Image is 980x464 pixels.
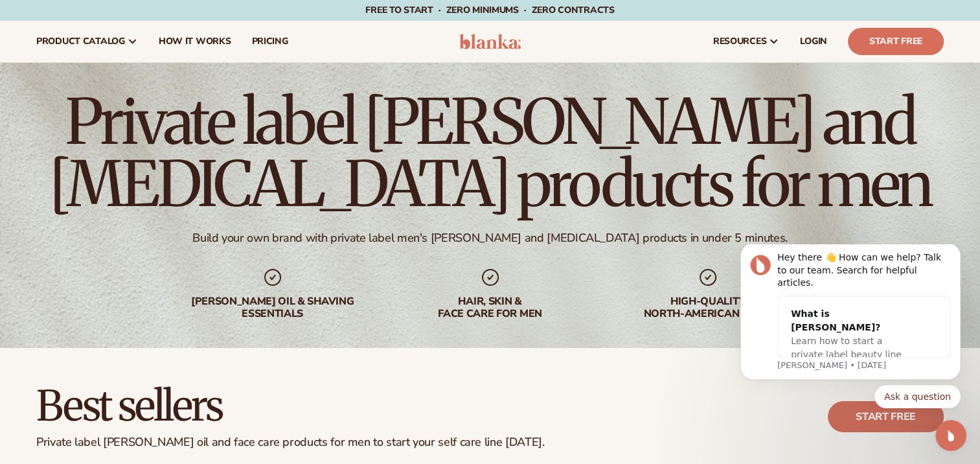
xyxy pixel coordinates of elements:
[935,420,966,451] iframe: Intercom live chat
[241,21,298,62] a: pricing
[407,296,573,320] div: hair, skin & face care for men
[56,115,230,127] p: Message from Lee, sent 4w ago
[19,141,240,164] div: Quick reply options
[625,296,791,320] div: High-quality North-american made
[251,36,288,47] span: pricing
[36,91,944,215] h1: Private label [PERSON_NAME] and [MEDICAL_DATA] products for men
[800,36,827,47] span: LOGIN
[459,34,521,49] img: logo
[159,36,231,47] span: How It Works
[36,36,125,47] span: product catalog
[190,296,356,320] div: [PERSON_NAME] oil & shaving essentials
[36,384,544,428] h2: Best sellers
[29,10,50,31] img: Profile image for Lee
[70,63,190,90] div: What is [PERSON_NAME]?
[56,7,230,113] div: Message content
[848,28,944,55] a: Start Free
[148,21,242,62] a: How It Works
[192,231,787,246] div: Build your own brand with private label men's [PERSON_NAME] and [MEDICAL_DATA] products in under ...
[26,21,148,62] a: product catalog
[790,21,838,62] a: LOGIN
[703,21,790,62] a: resources
[56,7,230,45] div: Hey there 👋 How can we help? Talk to our team. Search for helpful articles.
[721,244,980,416] iframe: Intercom notifications message
[36,435,544,450] div: Private label [PERSON_NAME] oil and face care products for men to start your self care line [DATE].
[154,141,240,164] button: Quick reply: Ask a question
[828,401,944,432] a: Start free
[365,4,614,16] span: Free to start · ZERO minimums · ZERO contracts
[57,52,203,141] div: What is [PERSON_NAME]?Learn how to start a private label beauty line with [PERSON_NAME]
[70,91,181,129] span: Learn how to start a private label beauty line with [PERSON_NAME]
[713,36,766,47] span: resources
